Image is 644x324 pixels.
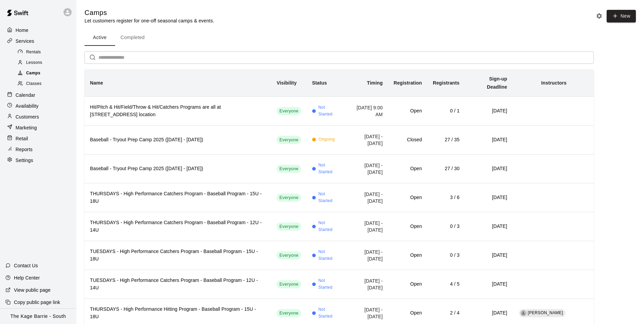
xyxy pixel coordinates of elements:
p: Settings [16,157,33,164]
span: Rentals [26,49,41,56]
span: Everyone [277,195,301,201]
h6: Closed [393,136,422,144]
span: Not Started [318,220,340,233]
h6: 0 / 3 [433,252,460,259]
button: Active [85,30,115,46]
span: Everyone [277,137,301,143]
div: Rentals [16,48,74,57]
p: Availability [16,103,39,109]
b: Sign-up Deadline [487,76,507,90]
h6: TUESDAYS - High Performance Catchers Program - Baseball Program - 15U - 18U [90,248,266,263]
b: Instructors [541,80,567,86]
div: JJ Rutherford [520,310,527,316]
a: Settings [5,155,71,165]
a: Classes [16,79,76,89]
p: Marketing [16,124,37,131]
span: Not Started [318,191,340,204]
a: Lessons [16,57,76,68]
h6: Open [393,107,422,115]
b: Status [312,80,327,86]
h6: [DATE] [471,107,507,115]
p: Copy public page link [14,299,60,306]
h6: [DATE] [471,136,507,144]
a: Customers [5,112,71,122]
h6: [DATE] [471,281,507,288]
b: Registration [393,80,422,86]
div: This service is visible to all of your customers [277,194,301,202]
td: [DATE] - [DATE] [345,154,388,183]
h6: 4 / 5 [433,281,460,288]
td: [DATE] - [DATE] [345,125,388,154]
div: Lessons [16,58,74,68]
div: Classes [16,79,74,89]
h6: 27 / 30 [433,165,460,173]
h6: 0 / 3 [433,223,460,230]
a: Camps [16,68,76,79]
a: Availability [5,101,71,111]
button: Camp settings [594,11,604,21]
h6: [DATE] [471,194,507,201]
a: Retail [5,133,71,144]
span: Not Started [318,104,340,118]
div: This service is visible to all of your customers [277,136,301,144]
h6: Open [393,223,422,230]
div: Camps [16,69,74,78]
a: Calendar [5,90,71,100]
div: This service is visible to all of your customers [277,107,301,115]
h6: Open [393,165,422,173]
h6: Open [393,194,422,201]
span: Not Started [318,249,340,262]
h6: 0 / 1 [433,107,460,115]
button: New [607,10,636,22]
p: Calendar [16,92,35,98]
h6: 3 / 6 [433,194,460,201]
td: [DATE] - [DATE] [345,183,388,212]
p: Let customers register for one-off seasonal camps & events. [85,17,214,24]
div: Services [5,36,71,46]
b: Timing [367,80,383,86]
span: Not Started [318,162,340,176]
p: Reports [16,146,33,153]
b: Visibility [277,80,297,86]
div: This service is visible to all of your customers [277,280,301,288]
h6: Open [393,309,422,317]
p: View public page [14,287,51,293]
h6: THURSDAYS - High Performance Catchers Program - Baseball Program - 15U - 18U [90,190,266,205]
td: [DATE] - [DATE] [345,270,388,299]
div: This service is visible to all of your customers [277,309,301,317]
div: This service is visible to all of your customers [277,165,301,173]
span: Lessons [26,59,42,66]
h6: 2 / 4 [433,309,460,317]
p: Help Center [14,274,40,281]
p: The Kage Barrie - South [11,313,66,320]
div: This service is visible to all of your customers [277,222,301,231]
a: Home [5,25,71,35]
h6: THURSDAYS - High Performance Hitting Program - Baseball Program - 15U - 18U [90,306,266,321]
h6: Baseball - Tryout Prep Camp 2025 ([DATE] - [DATE]) [90,136,266,144]
span: Everyone [277,310,301,317]
h6: Baseball - Tryout Prep Camp 2025 ([DATE] - [DATE]) [90,165,266,173]
td: [DATE] - [DATE] [345,241,388,270]
h6: TUESDAYS - High Performance Catchers Program - Baseball Program - 12U - 14U [90,277,266,292]
td: [DATE] 9:00 AM [345,96,388,125]
div: Reports [5,144,71,155]
a: Marketing [5,123,71,133]
h6: THURSDAYS - High Performance Catchers Program - Baseball Program - 12U - 14U [90,219,266,234]
span: Ongoing [318,136,335,143]
button: Completed [115,30,150,46]
span: [PERSON_NAME] [528,310,563,315]
span: Not Started [318,277,340,291]
h5: Camps [85,8,214,17]
b: Name [90,80,103,86]
span: Everyone [277,252,301,259]
h6: [DATE] [471,309,507,317]
p: Customers [16,113,39,120]
h6: 27 / 35 [433,136,460,144]
span: Everyone [277,281,301,288]
b: Registrants [433,80,460,86]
